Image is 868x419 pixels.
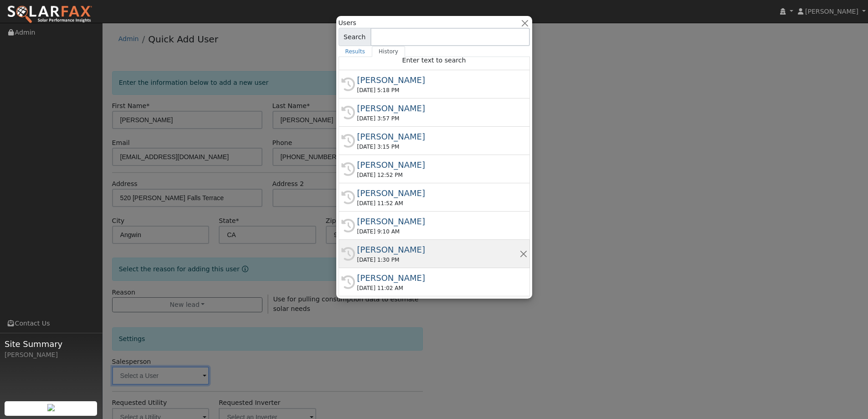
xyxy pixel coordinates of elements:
div: [DATE] 9:10 AM [357,228,519,236]
img: retrieve [47,404,55,411]
div: [PERSON_NAME] [357,187,519,199]
div: [DATE] 11:52 AM [357,199,519,207]
i: History [341,275,355,289]
i: History [341,134,355,148]
div: [DATE] 1:30 PM [357,256,519,264]
i: History [341,106,355,119]
span: Search [339,28,371,46]
a: History [372,46,405,57]
i: History [341,247,355,261]
span: [PERSON_NAME] [805,8,858,15]
div: [DATE] 11:02 AM [357,284,519,292]
div: [PERSON_NAME] [5,350,98,360]
span: Users [339,18,356,28]
img: SolarFax [7,5,92,24]
i: History [341,162,355,176]
button: Remove this history [519,249,528,259]
div: [PERSON_NAME] [357,243,519,256]
a: Results [339,46,372,57]
div: [PERSON_NAME] [357,215,519,228]
i: History [341,219,355,233]
div: [PERSON_NAME] [357,130,519,143]
span: Site Summary [5,338,98,350]
div: [DATE] 5:18 PM [357,86,519,94]
div: [DATE] 3:15 PM [357,143,519,151]
div: [PERSON_NAME] [357,74,519,86]
i: History [341,191,355,204]
div: [DATE] 12:52 PM [357,171,519,179]
div: [PERSON_NAME] [357,102,519,114]
span: Enter text to search [402,57,466,64]
div: [PERSON_NAME] [357,159,519,171]
div: [DATE] 3:57 PM [357,114,519,123]
i: History [341,78,355,91]
div: [PERSON_NAME] [357,272,519,284]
